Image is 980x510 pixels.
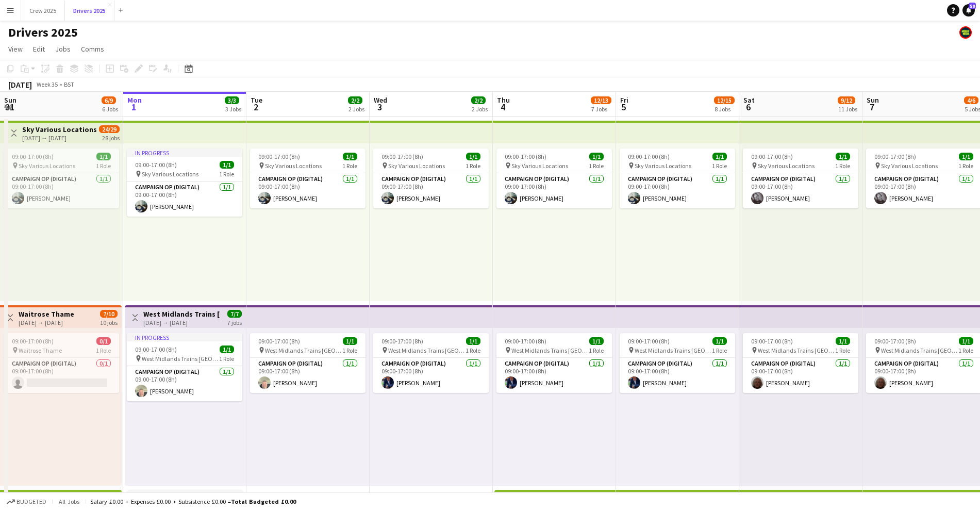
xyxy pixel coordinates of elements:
span: Edit [33,44,45,54]
span: 1/1 [343,337,357,345]
span: 09:00-17:00 (8h) [12,337,54,345]
app-job-card: 09:00-17:00 (8h)1/1 Sky Various Locations1 RoleCampaign Op (Digital)1/109:00-17:00 (8h)[PERSON_NAME] [373,149,489,208]
span: West Midlands Trains [GEOGRAPHIC_DATA] [388,347,466,354]
span: 09:00-17:00 (8h) [381,153,423,160]
span: Sky Various Locations [758,162,815,170]
app-card-role: Campaign Op (Digital)1/109:00-17:00 (8h)[PERSON_NAME] [496,173,612,208]
span: Sky Various Locations [265,162,322,170]
span: Sky Various Locations [142,170,198,178]
span: 5 [619,101,628,113]
app-job-card: 09:00-17:00 (8h)1/1 Sky Various Locations1 RoleCampaign Op (Digital)1/109:00-17:00 (8h)[PERSON_NAME] [250,149,366,208]
div: [DATE] [8,79,32,90]
span: Budgeted [16,498,46,505]
span: 1/1 [589,337,604,345]
span: 1 Role [466,162,480,170]
span: Sky Various Locations [388,162,445,170]
app-job-card: 09:00-17:00 (8h)1/1 Sky Various Locations1 RoleCampaign Op (Digital)1/109:00-17:00 (8h)[PERSON_NAME] [496,149,612,208]
app-job-card: In progress09:00-17:00 (8h)1/1 West Midlands Trains [GEOGRAPHIC_DATA]1 RoleCampaign Op (Digital)1... [127,333,242,401]
div: In progress [127,149,242,157]
span: Thu [497,95,510,105]
app-job-card: 09:00-17:00 (8h)1/1 West Midlands Trains [GEOGRAPHIC_DATA]1 RoleCampaign Op (Digital)1/109:00-17:... [250,333,366,393]
span: 4/6 [964,96,978,104]
app-card-role: Campaign Op (Digital)1/109:00-17:00 (8h)[PERSON_NAME] [743,358,858,393]
app-card-role: Campaign Op (Digital)1/109:00-17:00 (8h)[PERSON_NAME] [620,358,735,393]
span: 09:00-17:00 (8h) [628,153,670,160]
div: 2 Jobs [472,105,488,113]
span: 2/2 [348,96,362,104]
span: West Midlands Trains [GEOGRAPHIC_DATA] [758,347,835,354]
span: 1 Role [219,355,234,363]
app-card-role: Campaign Op (Digital)1/109:00-17:00 (8h)[PERSON_NAME] [496,358,612,393]
span: 3 [372,101,387,113]
span: West Midlands Trains [GEOGRAPHIC_DATA] [511,347,589,354]
app-card-role: Campaign Op (Digital)1/109:00-17:00 (8h)[PERSON_NAME] [620,173,735,208]
div: [DATE] → [DATE] [143,319,220,326]
app-card-role: Campaign Op (Digital)1/109:00-17:00 (8h)[PERSON_NAME] [250,358,366,393]
span: West Midlands Trains [GEOGRAPHIC_DATA] [265,347,342,354]
span: 09:00-17:00 (8h) [135,161,177,169]
span: 1 [126,101,142,113]
div: 09:00-17:00 (8h)1/1 West Midlands Trains [GEOGRAPHIC_DATA]1 RoleCampaign Op (Digital)1/109:00-17:... [496,333,612,393]
span: 1 Role [712,347,727,354]
app-job-card: 09:00-17:00 (8h)1/1 Sky Various Locations1 RoleCampaign Op (Digital)1/109:00-17:00 (8h)[PERSON_NAME] [743,149,858,208]
span: 1 Role [958,162,973,170]
span: 1 Role [219,170,234,178]
div: Salary £0.00 + Expenses £0.00 + Subsistence £0.00 = [90,498,296,505]
span: 2/2 [471,96,486,104]
span: 09:00-17:00 (8h) [12,153,54,160]
button: Crew 2025 [21,1,65,21]
app-card-role: Campaign Op (Digital)1/109:00-17:00 (8h)[PERSON_NAME] [127,366,242,401]
div: 28 jobs [102,133,120,142]
app-user-avatar: Nicola Price [959,26,972,39]
app-job-card: 09:00-17:00 (8h)1/1 Sky Various Locations1 RoleCampaign Op (Digital)1/109:00-17:00 (8h)[PERSON_NAME] [4,149,119,208]
span: 09:00-17:00 (8h) [505,337,546,345]
span: 09:00-17:00 (8h) [135,346,177,353]
span: 09:00-17:00 (8h) [381,337,423,345]
button: Budgeted [5,496,48,507]
app-job-card: 09:00-17:00 (8h)1/1 West Midlands Trains [GEOGRAPHIC_DATA]1 RoleCampaign Op (Digital)1/109:00-17:... [743,333,858,393]
a: View [4,42,27,56]
span: 09:00-17:00 (8h) [874,337,916,345]
app-card-role: Campaign Op (Digital)1/109:00-17:00 (8h)[PERSON_NAME] [127,182,242,217]
div: 09:00-17:00 (8h)0/1 Waitrose Thame1 RoleCampaign Op (Digital)0/109:00-17:00 (8h) [4,333,119,393]
span: West Midlands Trains [GEOGRAPHIC_DATA] [635,347,712,354]
span: 09:00-17:00 (8h) [751,153,793,160]
span: 1 Role [342,162,357,170]
span: 1 Role [835,347,850,354]
span: Waitrose Thame [19,347,62,354]
span: Tue [251,95,262,105]
app-card-role: Campaign Op (Digital)1/109:00-17:00 (8h)[PERSON_NAME] [250,173,366,208]
div: 3 Jobs [225,105,241,113]
div: 7 Jobs [591,105,611,113]
button: Drivers 2025 [65,1,114,21]
a: Jobs [51,42,75,56]
app-job-card: In progress09:00-17:00 (8h)1/1 Sky Various Locations1 RoleCampaign Op (Digital)1/109:00-17:00 (8h... [127,149,242,217]
span: West Midlands Trains [GEOGRAPHIC_DATA] [142,355,219,363]
span: Sun [4,95,16,105]
span: 1 Role [96,162,111,170]
span: 1/1 [589,153,604,160]
h3: West Midlands Trains [GEOGRAPHIC_DATA] [143,309,220,319]
span: 1/1 [712,337,727,345]
div: 8 Jobs [715,105,734,113]
app-job-card: 09:00-17:00 (8h)1/1 West Midlands Trains [GEOGRAPHIC_DATA]1 RoleCampaign Op (Digital)1/109:00-17:... [373,333,489,393]
span: Sky Various Locations [19,162,75,170]
span: 31 [3,101,16,113]
span: 24/29 [99,125,120,133]
app-job-card: 09:00-17:00 (8h)1/1 West Midlands Trains [GEOGRAPHIC_DATA]1 RoleCampaign Op (Digital)1/109:00-17:... [620,333,735,393]
span: 6 [742,101,755,113]
app-card-role: Campaign Op (Digital)1/109:00-17:00 (8h)[PERSON_NAME] [373,173,489,208]
span: Fri [620,95,628,105]
span: 1 Role [466,347,480,354]
span: 12/13 [591,96,611,104]
span: 1/1 [466,337,480,345]
span: Comms [81,44,104,54]
div: 6 Jobs [102,105,118,113]
span: 2 [249,101,262,113]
